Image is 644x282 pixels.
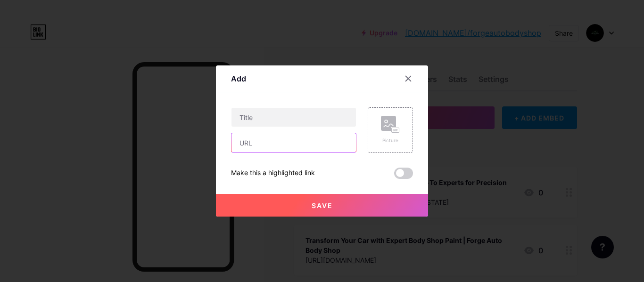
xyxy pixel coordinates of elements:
div: Add [231,73,246,84]
span: Save [312,201,333,209]
button: Save [216,194,428,217]
input: URL [231,133,356,152]
div: Make this a highlighted link [231,168,315,179]
div: Picture [381,137,400,144]
input: Title [231,108,356,127]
